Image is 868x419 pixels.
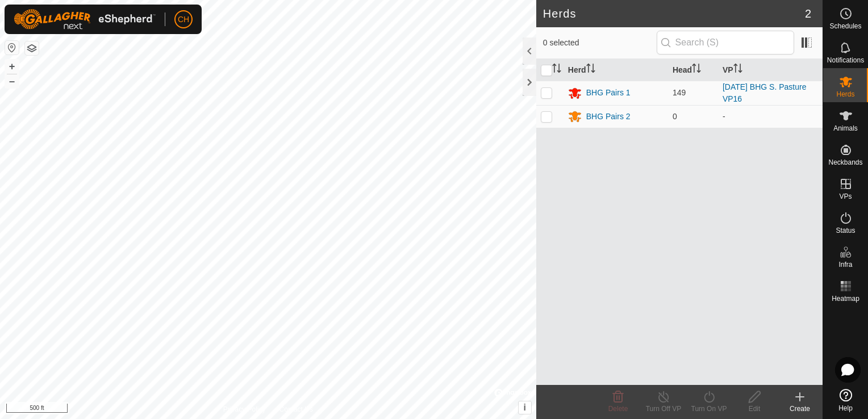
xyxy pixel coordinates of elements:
span: Infra [838,261,852,268]
img: Gallagher Logo [14,9,156,30]
p-sorticon: Activate to sort [733,65,742,74]
td: - [718,105,823,128]
a: Help [823,384,868,416]
button: – [5,74,19,88]
span: VPs [839,193,852,200]
span: 0 selected [543,37,657,49]
p-sorticon: Activate to sort [692,65,701,74]
th: Head [668,59,718,81]
p-sorticon: Activate to sort [552,65,561,74]
input: Search (S) [657,31,794,55]
button: i [519,401,531,414]
button: Map Layers [25,41,39,55]
div: Turn On VP [686,404,732,414]
h2: Herds [543,7,805,20]
a: Privacy Policy [223,404,266,414]
div: Turn Off VP [641,404,686,414]
a: Contact Us [279,404,313,414]
span: 0 [673,112,677,121]
span: Status [836,227,855,234]
span: Neckbands [828,159,862,166]
span: i [524,403,526,412]
p-sorticon: Activate to sort [586,65,595,74]
div: BHG Pairs 1 [586,87,631,99]
span: Help [838,405,853,412]
div: Create [777,404,823,414]
span: Animals [833,125,858,132]
th: Herd [564,59,668,81]
span: 149 [673,88,686,97]
div: BHG Pairs 2 [586,111,631,123]
span: CH [178,14,189,26]
a: [DATE] BHG S. Pasture VP16 [723,82,807,103]
span: Notifications [827,57,864,64]
span: Heatmap [832,295,859,302]
button: + [5,60,19,73]
span: 2 [805,5,811,22]
div: Edit [732,404,777,414]
th: VP [718,59,823,81]
span: Schedules [829,23,861,30]
span: Herds [836,91,854,98]
span: Delete [608,405,628,413]
button: Reset Map [5,41,19,55]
